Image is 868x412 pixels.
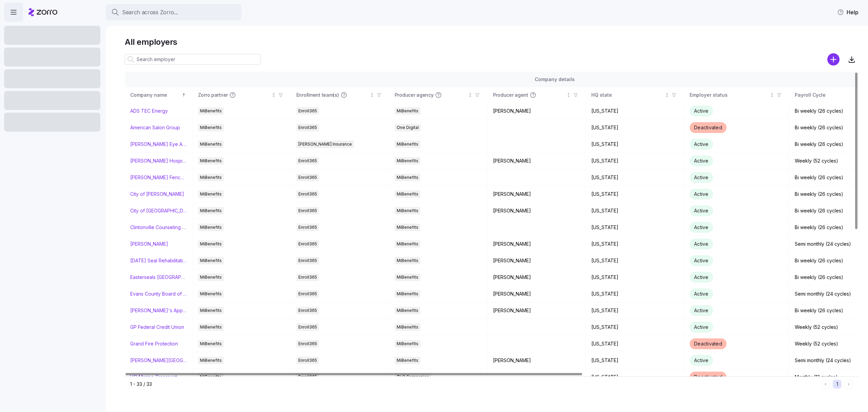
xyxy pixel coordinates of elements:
[200,307,222,314] span: MiBenefits
[200,290,222,298] span: MiBenefits
[130,324,184,331] a: GP Federal Credit Union
[298,274,317,281] span: Enroll365
[130,357,187,364] a: [PERSON_NAME][GEOGRAPHIC_DATA][DEMOGRAPHIC_DATA]
[130,174,187,181] a: [PERSON_NAME] Fence Company
[665,93,669,97] div: Not sorted
[395,92,434,98] span: Producer agency
[200,174,222,181] span: MiBenefits
[832,5,864,19] button: Help
[397,190,418,198] span: MiBenefits
[586,103,684,119] td: [US_STATE]
[397,274,418,281] span: MiBenefits
[586,186,684,203] td: [US_STATE]
[488,103,586,119] td: [PERSON_NAME]
[586,87,684,103] th: HQ stateNot sorted
[200,224,222,231] span: MiBenefits
[397,307,418,314] span: MiBenefits
[821,380,830,389] button: Previous page
[130,207,187,214] a: City of [GEOGRAPHIC_DATA]
[130,191,184,198] a: City of [PERSON_NAME]
[493,92,528,98] span: Producer agent
[130,124,180,131] a: American Salon Group
[694,158,709,164] span: Active
[397,323,418,331] span: MiBenefits
[130,291,187,297] a: Evans County Board of Commissioners
[591,91,663,99] div: HQ state
[586,369,684,386] td: [US_STATE]
[694,191,709,197] span: Active
[397,107,418,115] span: MiBenefits
[125,54,260,65] input: Search employer
[488,286,586,302] td: [PERSON_NAME]
[389,87,488,103] th: Producer agencyNot sorted
[694,208,709,213] span: Active
[298,340,317,348] span: Enroll365
[586,219,684,236] td: [US_STATE]
[200,257,222,264] span: MiBenefits
[200,274,222,281] span: MiBenefits
[397,357,418,364] span: MiBenefits
[468,93,473,97] div: Not sorted
[694,291,709,297] span: Active
[694,141,709,147] span: Active
[694,241,709,247] span: Active
[130,274,187,281] a: Easterseals [GEOGRAPHIC_DATA] & [GEOGRAPHIC_DATA][US_STATE]
[397,124,419,131] span: One Digital
[298,174,317,181] span: Enroll365
[298,290,317,298] span: Enroll365
[586,269,684,286] td: [US_STATE]
[397,290,418,298] span: MiBenefits
[130,307,187,314] a: [PERSON_NAME]'s Appliance/[PERSON_NAME]'s Academy/Fluid Services
[690,91,768,99] div: Employer status
[694,174,709,180] span: Active
[200,340,222,348] span: MiBenefits
[298,124,317,131] span: Enroll365
[397,257,418,264] span: MiBenefits
[130,108,168,114] a: ADS TEC Energy
[397,240,418,248] span: MiBenefits
[298,207,317,214] span: Enroll365
[694,341,722,347] span: Deactivated
[684,87,789,103] th: Employer statusNot sorted
[298,157,317,165] span: Enroll365
[397,157,418,165] span: MiBenefits
[586,203,684,219] td: [US_STATE]
[200,357,222,364] span: MiBenefits
[298,190,317,198] span: Enroll365
[122,8,178,17] span: Search across Zorro...
[488,269,586,286] td: [PERSON_NAME]
[586,169,684,186] td: [US_STATE]
[130,141,187,148] a: [PERSON_NAME] Eye Associates
[586,136,684,153] td: [US_STATE]
[200,124,222,131] span: MiBenefits
[200,323,222,331] span: MiBenefits
[694,224,709,230] span: Active
[125,87,193,103] th: Company nameSorted ascending
[298,307,317,314] span: Enroll365
[488,352,586,369] td: [PERSON_NAME]
[200,207,222,214] span: MiBenefits
[200,190,222,198] span: MiBenefits
[488,153,586,169] td: [PERSON_NAME]
[397,174,418,181] span: MiBenefits
[827,53,840,65] svg: add icon
[586,352,684,369] td: [US_STATE]
[586,119,684,136] td: [US_STATE]
[488,302,586,319] td: [PERSON_NAME]
[200,141,222,148] span: MiBenefits
[397,141,418,148] span: MiBenefits
[586,319,684,336] td: [US_STATE]
[200,157,222,165] span: MiBenefits
[837,8,859,16] span: Help
[694,125,722,130] span: Deactivated
[586,236,684,252] td: [US_STATE]
[586,252,684,269] td: [US_STATE]
[397,340,418,348] span: MiBenefits
[198,92,228,98] span: Zorro partner
[833,380,842,389] button: 1
[370,93,374,97] div: Not sorted
[298,323,317,331] span: Enroll365
[694,324,709,330] span: Active
[130,241,168,247] a: [PERSON_NAME]
[488,252,586,269] td: [PERSON_NAME]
